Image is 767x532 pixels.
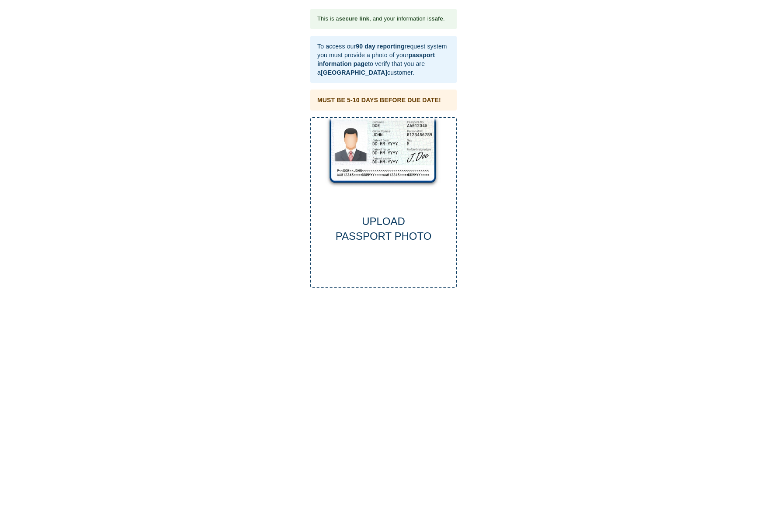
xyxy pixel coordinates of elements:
b: passport information page [317,52,435,67]
b: secure link [339,15,369,22]
div: To access our request system you must provide a photo of your to verify that you are a customer. [317,38,450,80]
b: [GEOGRAPHIC_DATA] [321,69,387,76]
b: 90 day reporting [356,43,404,50]
div: This is a , and your information is . [317,11,445,27]
b: safe [431,15,443,22]
div: MUST BE 5-10 DAYS BEFORE DUE DATE! [317,96,441,104]
div: UPLOAD PASSPORT PHOTO [311,214,456,244]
